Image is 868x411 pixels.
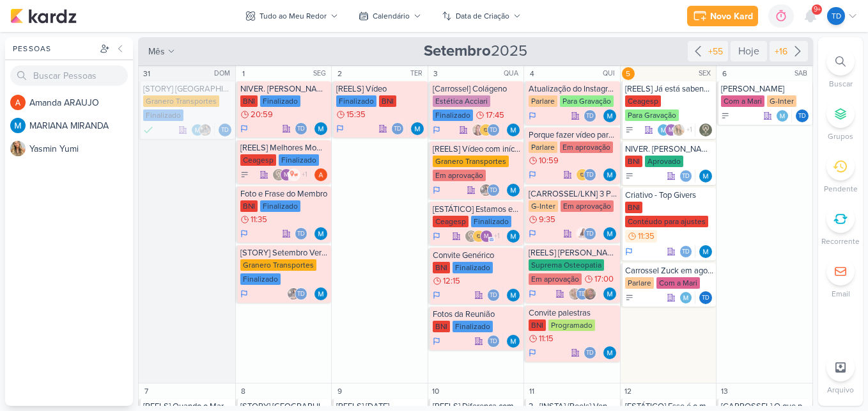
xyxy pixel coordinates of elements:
[699,291,712,304] div: Thais de carvalho
[490,293,497,299] p: Td
[288,168,300,181] img: ow se liga
[240,289,248,299] div: Em Andamento
[776,109,789,122] img: MARIANA MIRANDA
[287,287,311,300] div: Colaboradores: Everton Granero, Thais de carvalho
[669,127,674,134] p: m
[576,287,589,300] div: Thais de carvalho
[818,47,863,90] li: Ctrl + F
[297,126,305,133] p: Td
[240,170,249,179] div: To Do
[798,113,806,120] p: Td
[493,231,500,241] span: +1
[584,287,596,300] img: Eduardo Rodrigues Campos
[525,67,538,80] div: 4
[529,348,536,358] div: Em Andamento
[240,95,258,107] div: BNI
[10,43,97,54] div: Pessoas
[814,4,821,15] span: 9+
[594,275,614,284] span: 17:00
[625,266,714,276] div: Carrossel Zuck em agosto
[699,291,712,304] div: Responsável: Thais de carvalho
[433,250,522,261] div: Convite Genérico
[443,277,460,286] span: 12:15
[199,124,212,136] img: Everton Granero
[507,230,520,243] div: Responsável: MARIANA MIRANDA
[433,84,522,94] div: [Carrossel] Colágeno
[767,95,796,107] div: G-Inter
[772,45,790,58] div: +16
[143,84,233,94] div: [STORY] Uberlândia
[706,45,725,58] div: +55
[672,124,685,136] img: Yasmin Yumi
[603,227,616,240] img: MARIANA MIRANDA
[824,183,858,195] p: Pendente
[300,170,307,180] span: +1
[622,385,635,398] div: 12
[584,227,596,240] div: Thais de carvalho
[433,231,440,241] div: Em Andamento
[490,127,497,134] p: Td
[776,109,792,122] div: Colaboradores: MARIANA MIRANDA
[237,385,250,398] div: 8
[507,184,520,197] img: MARIANA MIRANDA
[433,262,450,273] div: BNI
[314,122,327,135] div: Responsável: MARIANA MIRANDA
[586,231,594,238] p: Td
[679,245,692,258] div: Thais de carvalho
[702,295,709,302] p: Td
[507,124,520,136] div: Responsável: MARIANA MIRANDA
[430,385,442,398] div: 10
[699,124,712,136] div: Responsável: Leviê Agência de Marketing Digital
[796,109,809,122] div: Responsável: Thais de carvalho
[10,65,128,86] input: Buscar Pessoas
[529,273,582,285] div: Em aprovação
[479,184,492,197] img: Everton Granero
[721,111,730,120] div: A Fazer
[603,109,616,122] div: Responsável: MARIANA MIRANDA
[603,168,616,181] img: MARIANA MIRANDA
[10,8,77,24] img: kardz.app
[430,67,442,80] div: 3
[568,287,581,300] img: Sarah Violante
[295,227,311,240] div: Colaboradores: Thais de carvalho
[313,68,330,79] div: SEG
[411,122,424,135] div: Responsável: MARIANA MIRANDA
[487,289,500,302] div: Thais de carvalho
[433,109,473,121] div: Finalizado
[687,6,758,26] button: Novo Kard
[699,170,712,182] div: Responsável: MARIANA MIRANDA
[240,189,329,199] div: Foto e Frase do Membro
[424,41,527,61] span: 2025
[625,109,679,121] div: Para Gravação
[140,385,153,398] div: 7
[529,170,536,180] div: Em Andamento
[529,200,558,212] div: G-Inter
[656,277,700,289] div: Com a Mari
[453,321,493,332] div: Finalizado
[665,124,678,136] div: mlegnaioli@gmail.com
[10,118,26,133] img: MARIANA MIRANDA
[529,111,536,121] div: Em Andamento
[29,142,133,156] div: Y a s m i n Y u m i
[410,68,426,79] div: TER
[794,68,811,79] div: SAB
[539,334,554,343] span: 11:15
[525,385,538,398] div: 11
[487,184,500,197] div: Thais de carvalho
[287,287,300,300] img: Everton Granero
[832,288,850,300] p: Email
[507,289,520,302] img: MARIANA MIRANDA
[584,168,596,181] div: Thais de carvalho
[433,336,440,346] div: Em Andamento
[143,109,183,121] div: Finalizado
[561,200,614,212] div: Em aprovação
[721,84,810,94] div: Ideias Ginter
[699,245,712,258] div: Responsável: MARIANA MIRANDA
[657,124,695,136] div: Colaboradores: MARIANA MIRANDA, mlegnaioli@gmail.com, Yasmin Yumi, Thais de carvalho
[625,277,654,289] div: Parlare
[29,96,133,109] div: A m a n d a A R A U J O
[336,95,376,107] div: Finalizado
[625,293,634,302] div: A Fazer
[240,273,281,285] div: Finalizado
[584,346,600,359] div: Colaboradores: Thais de carvalho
